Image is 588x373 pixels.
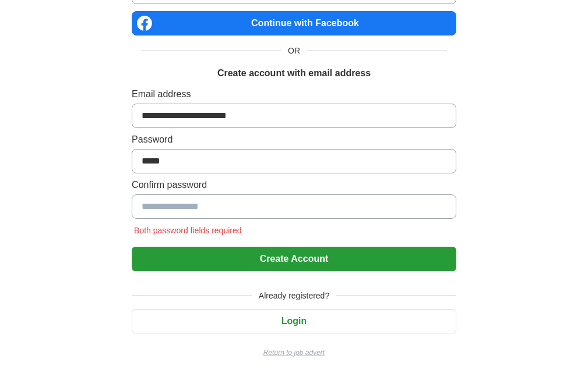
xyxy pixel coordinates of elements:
[132,309,456,333] button: Login
[217,66,371,80] h1: Create account with email address
[132,11,456,35] a: Continue with Facebook
[132,247,456,271] button: Create Account
[281,45,307,57] span: OR
[132,316,456,326] a: Login
[132,87,456,101] label: Email address
[252,290,336,302] span: Already registered?
[132,226,244,235] span: Both password fields required
[132,133,456,147] label: Password
[132,178,456,192] label: Confirm password
[132,347,456,358] a: Return to job advert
